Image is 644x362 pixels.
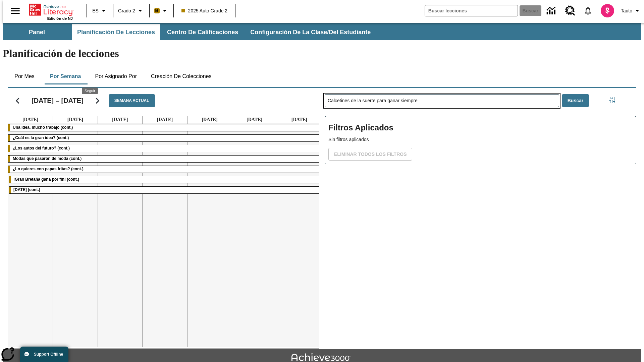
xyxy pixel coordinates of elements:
span: ES [92,7,99,14]
button: Perfil/Configuración [618,5,644,17]
span: Edición de NJ [47,16,73,20]
div: Filtros Aplicados [325,116,636,164]
a: 7 de septiembre de 2025 [290,116,309,123]
span: ¡Gran Bretaña gana por fin! (cont.) [13,177,79,182]
div: ¿Cuál es la gran idea? (cont.) [8,135,322,141]
span: ¿Cuál es la gran idea? (cont.) [13,135,69,140]
a: 5 de septiembre de 2025 [200,116,219,123]
div: Modas que pasaron de moda (cont.) [8,156,322,162]
button: Boost El color de la clase es anaranjado claro. Cambiar el color de la clase. [152,5,171,17]
div: Subbarra de navegación [3,23,641,40]
div: Subbarra de navegación [3,24,377,40]
p: Sin filtros aplicados [328,136,633,143]
a: 4 de septiembre de 2025 [156,116,174,123]
span: Una idea, mucho trabajo (cont.) [13,125,73,130]
span: ¿Los autos del futuro? (cont.) [13,146,70,150]
button: Menú lateral de filtros [605,94,619,107]
button: Semana actual [109,94,155,107]
span: Tauto [621,7,632,14]
a: Notificaciones [579,2,597,19]
a: 1 de septiembre de 2025 [21,116,40,123]
div: Una idea, mucho trabajo (cont.) [8,124,322,131]
div: Seguir [82,87,98,94]
span: Support Offline [34,352,63,357]
button: Por semana [45,68,86,84]
button: Regresar [9,92,26,109]
button: Escoja un nuevo avatar [597,2,618,19]
button: Por mes [8,68,41,84]
a: 3 de septiembre de 2025 [111,116,129,123]
a: Centro de información [543,2,561,20]
button: Grado: Grado 2, Elige un grado [115,5,147,17]
input: Buscar campo [425,5,518,16]
button: Planificación de lecciones [72,24,160,40]
button: Configuración de la clase/del estudiante [245,24,376,40]
h1: Planificación de lecciones [3,47,641,60]
button: Abrir el menú lateral [5,1,25,21]
button: Buscar [562,94,589,107]
div: ¿Los autos del futuro? (cont.) [8,145,322,152]
div: Día del Trabajo (cont.) [9,187,321,193]
h2: Filtros Aplicados [328,120,633,136]
input: Buscar lecciones [325,95,559,107]
button: Centro de calificaciones [162,24,244,40]
img: avatar image [601,4,614,17]
span: Modas que pasaron de moda (cont.) [13,156,82,161]
div: ¡Gran Bretaña gana por fin! (cont.) [9,176,321,183]
span: 2025 Auto Grade 2 [181,7,228,14]
span: Grado 2 [118,7,135,14]
a: Portada [29,3,73,16]
h2: [DATE] – [DATE] [32,97,84,105]
span: Día del Trabajo (cont.) [13,187,40,192]
button: Lenguaje: ES, Selecciona un idioma [89,5,111,17]
div: Buscar [319,85,636,349]
div: Portada [29,2,73,20]
button: Por asignado por [90,68,142,84]
span: ¿Lo quieres con papas fritas? (cont.) [13,167,84,171]
button: Seguir [89,92,106,109]
button: Creación de colecciones [146,68,217,84]
a: 6 de septiembre de 2025 [245,116,264,123]
div: ¿Lo quieres con papas fritas? (cont.) [8,166,322,173]
a: Centro de recursos, Se abrirá en una pestaña nueva. [561,2,579,20]
button: Panel [3,24,70,40]
span: B [155,6,159,15]
a: 2 de septiembre de 2025 [66,116,85,123]
button: Support Offline [20,347,68,362]
div: Calendario [2,85,319,349]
